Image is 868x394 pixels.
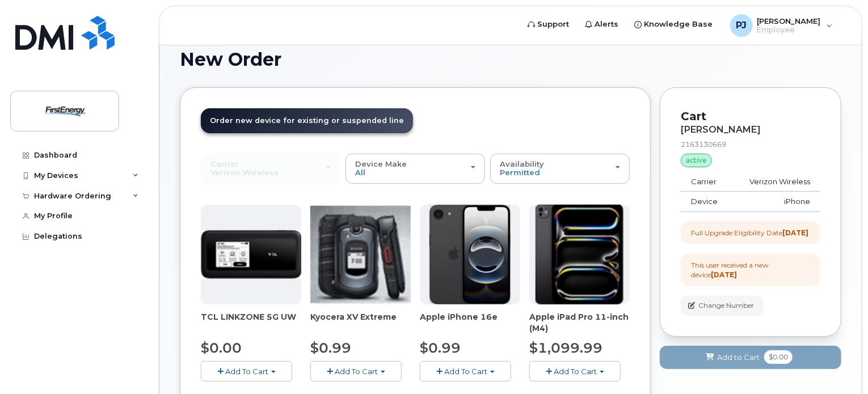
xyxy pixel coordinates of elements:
button: Add To Cart [420,361,511,381]
strong: [DATE] [711,270,737,279]
div: active [681,154,712,167]
h1: New Order [180,49,841,69]
span: Permitted [500,168,540,177]
span: Alerts [595,19,619,30]
strong: [DATE] [782,228,808,237]
div: This user received a new device [691,260,810,279]
span: Change Number [698,300,754,311]
td: iPhone [732,192,820,212]
span: PJ [736,19,747,32]
button: Add To Cart [310,361,402,381]
span: $0.00 [764,350,793,364]
span: $1,099.99 [529,340,602,356]
div: 2163130669 [681,139,820,149]
td: Device [681,192,732,212]
div: Full Upgrade Eligibility Date [691,228,808,238]
td: Verizon Wireless [732,172,820,192]
div: Pridemore, Joseph A [722,14,841,37]
button: Add To Cart [201,361,292,381]
span: $0.99 [310,340,351,356]
td: Carrier [681,172,732,192]
span: Support [538,19,570,30]
span: Device Make [355,159,407,168]
span: $0.00 [201,340,242,356]
p: Cart [681,108,820,125]
img: ipad_pro_11_m4.png [536,205,623,304]
img: iphone16e.png [429,205,511,304]
button: Device Make All [345,154,485,183]
button: Add to Cart $0.00 [660,346,841,369]
span: Add To Cart [444,367,487,376]
div: Kyocera XV Extreme [310,311,411,334]
button: Availability Permitted [490,154,630,183]
img: linkzone5g.png [201,230,301,279]
span: Add To Cart [225,367,268,376]
div: Apple iPhone 16e [420,311,520,334]
a: Support [520,13,578,36]
iframe: Messenger Launcher [819,345,859,385]
a: Knowledge Base [627,13,721,36]
span: Knowledge Base [644,19,713,30]
span: Add To Cart [554,367,597,376]
div: Apple iPad Pro 11-inch (M4) [529,311,630,334]
div: TCL LINKZONE 5G UW [201,311,301,334]
span: Add To Cart [335,367,378,376]
span: Add to Cart [717,352,760,363]
img: xvextreme.gif [310,206,411,303]
button: Add To Cart [529,361,621,381]
a: Alerts [578,13,627,36]
span: Order new device for existing or suspended line [210,116,404,125]
span: Availability [500,159,544,168]
span: All [355,168,365,177]
span: Employee [757,26,821,35]
button: Change Number [681,295,764,315]
span: $0.99 [420,340,461,356]
div: [PERSON_NAME] [681,125,820,135]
